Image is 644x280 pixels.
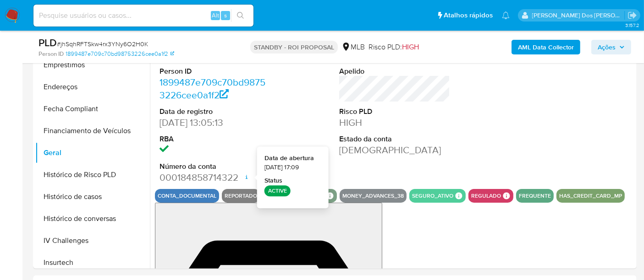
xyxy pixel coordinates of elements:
[369,42,419,52] span: Risco PLD:
[160,66,270,76] dt: Person ID
[341,42,365,52] div: MLB
[160,107,270,117] dt: Data de registro
[35,208,150,230] button: Histórico de conversas
[264,177,282,186] strong: Status
[35,76,150,98] button: Endereços
[66,50,174,58] a: 1899487e709c70bd98753226cee0a1f2
[35,252,150,274] button: Insurtech
[35,164,150,186] button: Histórico de Risco PLD
[339,144,450,156] dd: [DEMOGRAPHIC_DATA]
[35,120,150,142] button: Financiamento de Veículos
[339,66,450,76] dt: Apelido
[502,11,510,19] a: Notificações
[158,194,216,198] button: conta_documental
[35,186,150,208] button: Histórico de casos
[160,75,265,102] a: 1899487e709c70bd98753226cee0a1f2
[212,11,219,20] span: Alt
[35,98,150,120] button: Fecha Compliant
[339,134,450,144] dt: Estado da conta
[250,41,338,54] p: STANDBY - ROI PROPOSAL
[559,194,622,198] button: has_credit_card_mp
[39,50,64,58] b: Person ID
[225,194,257,198] button: reportado
[339,107,450,117] dt: Risco PLD
[57,39,148,48] span: # jhSqhRFTSkw4rx3YNy6O2H0K
[412,194,453,198] button: seguro_ativo
[519,194,551,198] button: frequente
[532,11,625,20] p: renato.lopes@mercadopago.com.br
[35,142,150,164] button: Geral
[160,171,270,184] dd: 000184858714322
[264,163,299,172] span: [DATE] 17:09
[471,194,501,198] button: regulado
[231,9,250,22] button: search-icon
[402,42,419,52] span: HIGH
[35,54,150,76] button: Empréstimos
[264,154,314,163] strong: Data de abertura
[39,35,57,50] b: PLD
[224,11,227,20] span: s
[160,162,270,172] dt: Número da conta
[598,40,616,54] span: Ações
[444,11,493,20] span: Atalhos rápidos
[264,185,291,196] p: ACTIVE
[160,116,270,129] dd: [DATE] 13:05:13
[33,10,253,22] input: Pesquise usuários ou casos...
[627,11,637,20] a: Sair
[160,134,270,144] dt: RBA
[342,194,404,198] button: money_advances_38
[512,40,580,54] button: AML Data Collector
[35,230,150,252] button: IV Challenges
[591,40,631,54] button: Ações
[339,116,450,129] dd: HIGH
[518,40,574,54] b: AML Data Collector
[625,22,639,29] span: 3.157.2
